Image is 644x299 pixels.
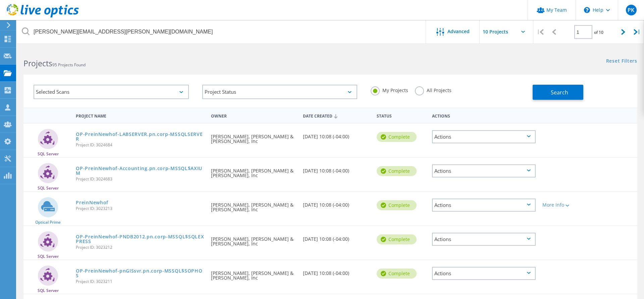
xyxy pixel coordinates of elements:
[584,7,590,13] svg: \n
[23,58,52,69] b: Projects
[594,29,603,35] span: of 10
[76,143,204,147] span: Project ID: 3024684
[202,85,358,99] div: Project Status
[415,86,451,93] label: All Projects
[76,269,204,278] a: OP-PreinNewhof-pnGISsvr.pn.corp-MSSQL$SOPHOS
[377,234,417,244] div: Complete
[300,260,373,282] div: [DATE] 10:08 (-04:00)
[377,132,417,142] div: Complete
[76,234,204,244] a: OP-PreinNewhof-PNDB2012.pn.corp-MSSQL$SQLEXPRESS
[551,89,568,96] span: Search
[208,124,300,150] div: [PERSON_NAME], [PERSON_NAME] & [PERSON_NAME], Inc
[373,109,429,122] div: Status
[432,199,536,212] div: Actions
[76,280,204,284] span: Project ID: 3023211
[432,267,536,280] div: Actions
[38,152,59,156] span: SQL Server
[76,177,204,181] span: Project ID: 3024683
[38,254,59,258] span: SQL Server
[377,166,417,176] div: Complete
[432,130,536,143] div: Actions
[208,192,300,219] div: [PERSON_NAME], [PERSON_NAME] & [PERSON_NAME], Inc
[17,20,426,44] input: Search projects by name, owner, ID, company, etc
[300,192,373,214] div: [DATE] 10:08 (-04:00)
[72,109,208,122] div: Project Name
[429,109,539,122] div: Actions
[300,124,373,146] div: [DATE] 10:08 (-04:00)
[377,269,417,279] div: Complete
[542,203,585,207] div: More Info
[38,289,59,293] span: SQL Server
[208,226,300,253] div: [PERSON_NAME], [PERSON_NAME] & [PERSON_NAME], Inc
[34,85,189,99] div: Selected Scans
[208,158,300,184] div: [PERSON_NAME], [PERSON_NAME] & [PERSON_NAME], Inc
[377,200,417,210] div: Complete
[76,132,204,141] a: OP-PreinNewhof-LABSERVER.pn.corp-MSSQLSERVER
[432,233,536,246] div: Actions
[76,207,204,211] span: Project ID: 3023213
[533,20,547,44] div: |
[208,109,300,122] div: Owner
[52,62,86,68] span: 95 Projects Found
[447,29,470,34] span: Advanced
[371,86,408,93] label: My Projects
[76,245,204,249] span: Project ID: 3023212
[533,85,583,100] button: Search
[208,260,300,287] div: [PERSON_NAME], [PERSON_NAME] & [PERSON_NAME], Inc
[628,7,634,13] span: PK
[76,200,108,205] a: PreinNewhof
[35,220,61,224] span: Optical Prime
[300,158,373,180] div: [DATE] 10:08 (-04:00)
[432,164,536,177] div: Actions
[606,59,637,64] a: Reset Filters
[300,226,373,248] div: [DATE] 10:08 (-04:00)
[630,20,644,44] div: |
[7,14,79,19] a: Live Optics Dashboard
[76,166,204,175] a: OP-PreinNewhof-Accounting.pn.corp-MSSQL$AXIUM
[300,109,373,122] div: Date Created
[38,186,59,190] span: SQL Server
